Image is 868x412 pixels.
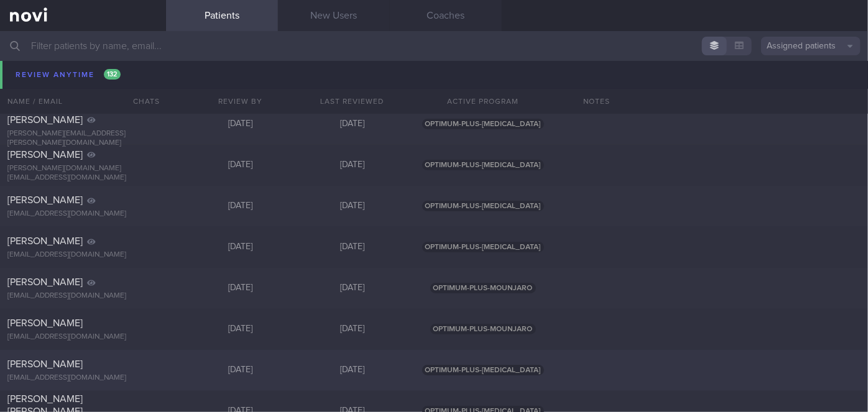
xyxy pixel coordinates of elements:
[422,201,544,211] span: OPTIMUM-PLUS-[MEDICAL_DATA]
[185,201,297,212] div: [DATE]
[7,195,83,205] span: [PERSON_NAME]
[7,250,159,260] div: [EMAIL_ADDRESS][DOMAIN_NAME]
[185,78,297,89] div: [DATE]
[7,209,159,219] div: [EMAIL_ADDRESS][DOMAIN_NAME]
[7,359,83,369] span: [PERSON_NAME]
[297,365,409,376] div: [DATE]
[185,324,297,335] div: [DATE]
[430,324,536,334] span: OPTIMUM-PLUS-MOUNJARO
[297,283,409,294] div: [DATE]
[422,242,544,252] span: OPTIMUM-PLUS-[MEDICAL_DATA]
[7,164,159,183] div: [PERSON_NAME][DOMAIN_NAME][EMAIL_ADDRESS][DOMAIN_NAME]
[297,324,409,335] div: [DATE]
[422,119,544,129] span: OPTIMUM-PLUS-[MEDICAL_DATA]
[297,78,409,89] div: [DATE]
[422,160,544,170] span: OPTIMUM-PLUS-[MEDICAL_DATA]
[297,242,409,253] div: [DATE]
[422,78,544,88] span: OPTIMUM-PLUS-[MEDICAL_DATA]
[761,37,861,55] button: Assigned patients
[7,103,83,125] span: [PERSON_NAME] [PERSON_NAME]
[7,373,159,383] div: [EMAIL_ADDRESS][DOMAIN_NAME]
[430,283,536,293] span: OPTIMUM-PLUS-MOUNJARO
[7,93,159,102] div: [EMAIL_ADDRESS][DOMAIN_NAME]
[297,119,409,130] div: [DATE]
[7,150,83,160] span: [PERSON_NAME]
[185,160,297,171] div: [DATE]
[185,365,297,376] div: [DATE]
[7,291,159,301] div: [EMAIL_ADDRESS][DOMAIN_NAME]
[422,365,544,375] span: OPTIMUM-PLUS-[MEDICAL_DATA]
[297,160,409,171] div: [DATE]
[7,277,83,287] span: [PERSON_NAME]
[7,236,83,246] span: [PERSON_NAME]
[7,332,159,342] div: [EMAIL_ADDRESS][DOMAIN_NAME]
[297,201,409,212] div: [DATE]
[7,66,83,88] span: SANDARBH [PERSON_NAME]
[185,242,297,253] div: [DATE]
[7,318,83,328] span: [PERSON_NAME]
[185,283,297,294] div: [DATE]
[7,129,159,148] div: [PERSON_NAME][EMAIL_ADDRESS][PERSON_NAME][DOMAIN_NAME]
[185,119,297,130] div: [DATE]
